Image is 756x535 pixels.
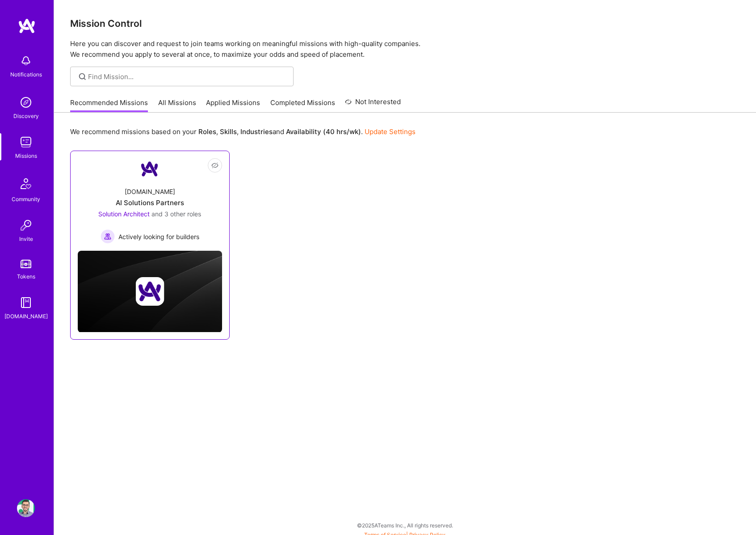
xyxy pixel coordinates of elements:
[125,187,175,196] div: [DOMAIN_NAME]
[135,277,164,306] img: Company logo
[17,52,35,70] img: bell
[78,158,222,244] a: Company Logo[DOMAIN_NAME]AI Solutions PartnersSolution Architect and 3 other rolesActively lookin...
[17,133,35,151] img: teamwork
[220,127,237,136] b: Skills
[270,98,335,113] a: Completed Missions
[365,127,416,136] a: Update Settings
[17,272,35,281] div: Tokens
[101,229,115,244] img: Actively looking for builders
[13,111,39,121] div: Discovery
[286,127,361,136] b: Availability (40 hrs/wk)
[18,18,36,34] img: logo
[78,251,222,332] img: cover
[116,198,184,207] div: AI Solutions Partners
[21,260,31,268] img: tokens
[88,72,287,81] input: Find Mission...
[98,210,150,218] span: Solution Architect
[4,312,48,321] div: [DOMAIN_NAME]
[17,294,35,312] img: guide book
[10,70,42,79] div: Notifications
[17,93,35,111] img: discovery
[15,151,37,160] div: Missions
[15,499,37,517] a: User Avatar
[17,499,35,517] img: User Avatar
[12,194,40,204] div: Community
[19,234,33,244] div: Invite
[158,98,196,113] a: All Missions
[206,98,260,113] a: Applied Missions
[118,232,199,241] span: Actively looking for builders
[70,127,416,136] p: We recommend missions based on your , , and .
[70,98,148,113] a: Recommended Missions
[139,158,160,180] img: Company Logo
[70,38,740,60] p: Here you can discover and request to join teams working on meaningful missions with high-quality ...
[15,173,37,194] img: Community
[70,18,740,29] h3: Mission Control
[198,127,216,136] b: Roles
[151,210,201,218] span: and 3 other roles
[77,72,88,82] i: icon SearchGrey
[211,162,218,169] i: icon EyeClosed
[240,127,273,136] b: Industries
[345,97,401,113] a: Not Interested
[17,216,35,234] img: Invite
